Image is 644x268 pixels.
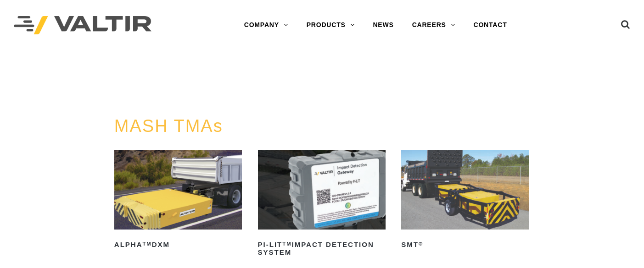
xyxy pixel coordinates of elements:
a: CONTACT [465,16,516,34]
a: ALPHATMDXM [114,150,242,252]
h2: ALPHA DXM [114,238,242,252]
a: NEWS [364,16,403,34]
sup: ® [419,241,423,246]
a: MASH TMAs [114,116,223,136]
h2: SMT [401,238,529,252]
a: PI-LITTMImpact Detection System [258,150,386,260]
sup: TM [143,241,152,246]
a: COMPANY [235,16,297,34]
a: SMT® [401,150,529,252]
a: CAREERS [403,16,465,34]
a: PRODUCTS [297,16,364,34]
sup: TM [282,241,291,246]
img: Valtir [14,16,151,35]
h2: PI-LIT Impact Detection System [258,238,386,260]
